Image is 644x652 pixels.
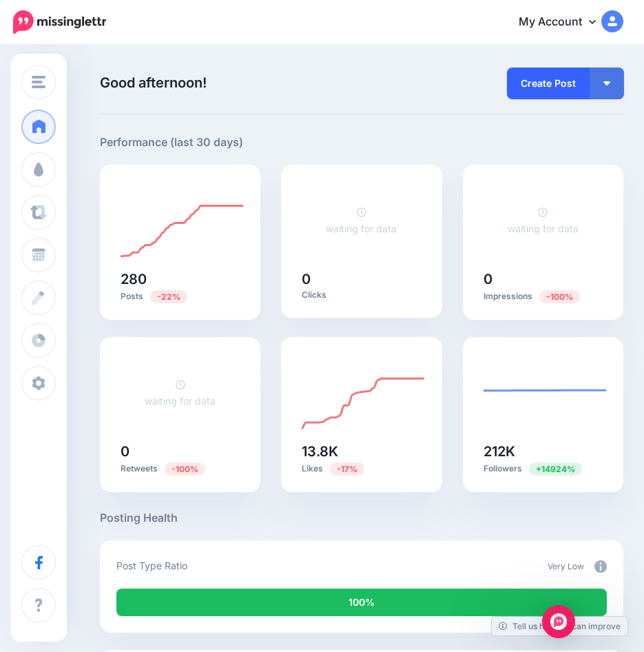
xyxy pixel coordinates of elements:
[548,561,584,571] span: Very Low
[505,6,623,39] a: My Account
[529,462,582,476] span: Previous period: 1.41K
[326,207,397,234] a: waiting for data
[508,207,579,234] a: waiting for data
[507,68,590,99] a: Create Post
[100,509,623,527] h5: Posting Health
[539,290,580,303] span: Previous period: 7.23K
[121,462,240,475] p: Retweets
[32,76,45,88] img: menu.png
[484,445,603,458] h5: 212K
[121,289,240,303] p: Posts
[145,379,216,407] a: waiting for data
[542,605,575,638] div: Open Intercom Messenger
[302,289,421,300] p: Clicks
[116,589,607,616] div: 100% of your posts in the last 30 days were manually created (i.e. were not from Drip Campaigns o...
[100,74,207,91] span: Good afternoon!
[302,272,421,286] h5: 0
[302,462,421,475] p: Likes
[484,289,603,303] p: Impressions
[150,290,187,303] span: Previous period: 359
[484,272,603,286] h5: 0
[121,272,240,286] h5: 280
[116,558,187,573] p: Post Type Ratio
[594,560,607,573] img: info-circle-grey.png
[165,462,205,476] span: Previous period: 10
[100,134,243,151] h5: Performance (last 30 days)
[484,462,603,475] p: Followers
[330,462,364,476] span: Previous period: 16.7K
[492,617,627,635] a: Tell us how we can improve
[13,10,106,34] img: Missinglettr
[603,81,610,85] img: arrow-down-white.png
[302,445,421,458] h5: 13.8K
[121,445,240,458] h5: 0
